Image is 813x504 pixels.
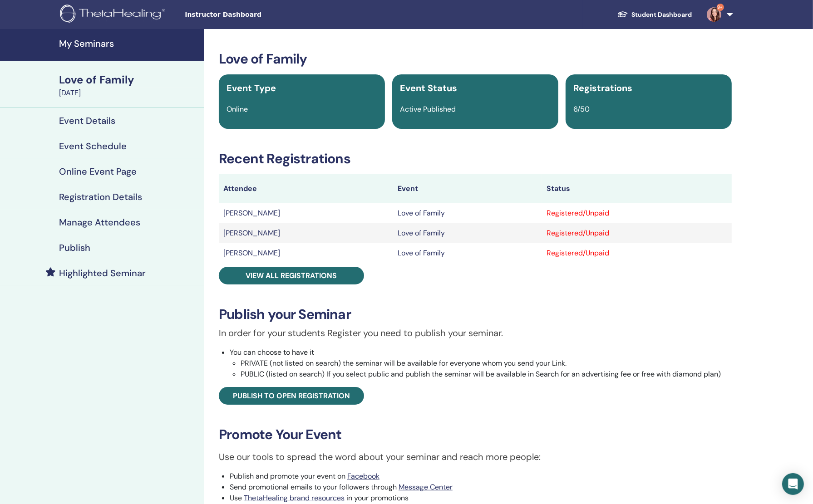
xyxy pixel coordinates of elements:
li: PRIVATE (not listed on search) the seminar will be available for everyone whom you send your Link. [241,358,732,369]
td: [PERSON_NAME] [219,223,393,243]
span: Publish to open registration [233,391,350,401]
h4: Online Event Page [59,166,137,177]
td: Love of Family [393,203,542,223]
a: Student Dashboard [610,6,700,23]
h3: Love of Family [219,51,732,67]
h4: Manage Attendees [59,217,140,228]
div: Love of Family [59,72,199,88]
p: Use our tools to spread the word about your seminar and reach more people: [219,450,732,464]
li: Publish and promote your event on [230,471,732,482]
img: graduation-cap-white.svg [617,10,628,18]
a: ThetaHealing brand resources [244,493,345,503]
h4: My Seminars [59,38,199,49]
h4: Publish [59,242,90,253]
h3: Recent Registrations [219,151,732,167]
a: Publish to open registration [219,387,364,405]
h4: Highlighted Seminar [59,268,146,279]
h4: Event Schedule [59,141,127,152]
div: Registered/Unpaid [547,248,727,259]
span: Online [227,104,248,114]
li: Send promotional emails to your followers through [230,482,732,493]
th: Event [393,174,542,203]
h3: Publish your Seminar [219,306,732,323]
span: Event Type [227,82,276,94]
td: Love of Family [393,223,542,243]
a: Message Center [399,482,453,492]
a: Love of Family[DATE] [54,72,204,98]
td: Love of Family [393,243,542,263]
span: Registrations [573,82,632,94]
td: [PERSON_NAME] [219,243,393,263]
th: Attendee [219,174,393,203]
div: Registered/Unpaid [547,208,727,219]
li: PUBLIC (listed on search) If you select public and publish the seminar will be available in Searc... [241,369,732,380]
a: Facebook [347,471,379,481]
td: [PERSON_NAME] [219,203,393,223]
span: Event Status [400,82,457,94]
h3: Promote Your Event [219,426,732,443]
span: View all registrations [246,271,337,280]
span: Active Published [400,104,456,114]
p: In order for your students Register you need to publish your seminar. [219,326,732,340]
li: You can choose to have it [230,347,732,380]
div: Open Intercom Messenger [782,473,804,495]
div: Registered/Unpaid [547,228,727,239]
h4: Event Details [59,115,115,126]
span: Instructor Dashboard [185,10,321,20]
li: Use in your promotions [230,493,732,504]
h4: Registration Details [59,191,142,202]
a: View all registrations [219,267,364,284]
span: 6/50 [573,104,590,114]
img: default.jpg [707,7,721,22]
span: 9+ [717,4,724,11]
img: logo.png [60,5,168,25]
div: [DATE] [59,88,199,98]
th: Status [542,174,732,203]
